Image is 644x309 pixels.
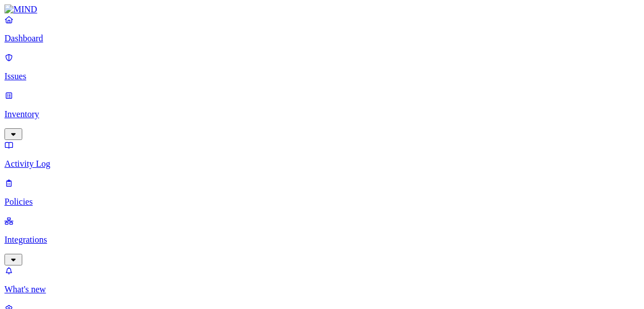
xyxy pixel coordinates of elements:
[4,265,640,294] a: What's new
[4,159,640,169] p: Activity Log
[4,284,640,294] p: What's new
[4,90,640,138] a: Inventory
[4,197,640,207] p: Policies
[4,52,640,81] a: Issues
[4,4,37,15] img: MIND
[4,15,640,44] a: Dashboard
[4,178,640,207] a: Policies
[4,71,640,81] p: Issues
[4,4,640,15] a: MIND
[4,33,640,44] p: Dashboard
[4,216,640,264] a: Integrations
[4,140,640,169] a: Activity Log
[4,235,640,245] p: Integrations
[4,109,640,119] p: Inventory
